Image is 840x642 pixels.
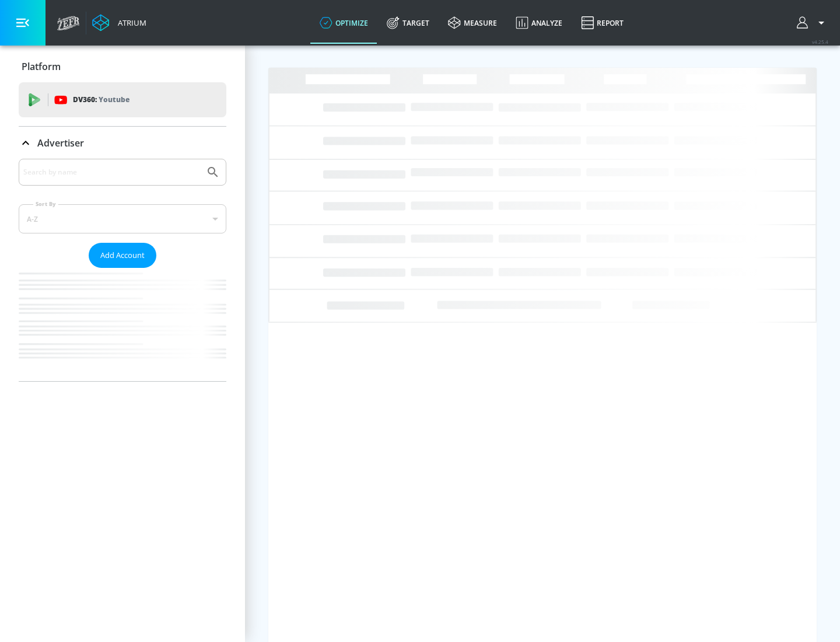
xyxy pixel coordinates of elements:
a: measure [439,2,506,44]
span: Add Account [100,249,145,262]
a: optimize [310,2,377,44]
nav: list of Advertiser [19,268,226,381]
span: v 4.25.4 [812,39,828,45]
p: Advertiser [37,137,84,149]
button: Add Account [89,243,156,268]
input: Search by name [23,165,200,180]
a: Target [377,2,439,44]
p: DV360: [73,93,129,106]
a: Analyze [506,2,572,44]
p: Youtube [99,93,129,106]
label: Sort By [33,200,58,208]
a: Atrium [92,14,146,32]
p: Platform [22,60,61,73]
div: DV360: Youtube [19,82,226,117]
div: Advertiser [19,127,226,159]
div: A-Z [19,204,226,233]
div: Advertiser [19,159,226,381]
a: Report [572,2,633,44]
div: Atrium [113,18,146,28]
div: Platform [19,50,226,83]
